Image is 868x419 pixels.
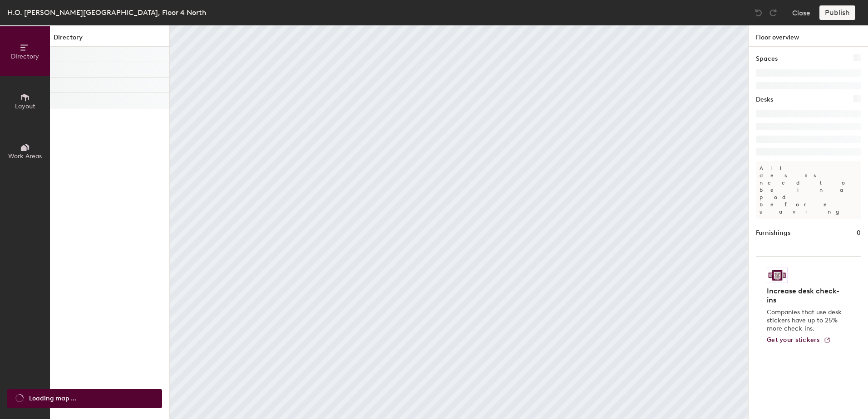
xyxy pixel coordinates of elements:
span: Directory [11,53,39,60]
h4: Increase desk check-ins [767,287,844,305]
h1: Spaces [756,54,778,64]
h1: Desks [756,95,773,105]
img: Undo [754,8,763,17]
canvas: Map [170,25,748,419]
p: All desks need to be in a pod before saving [756,161,861,219]
button: Close [792,5,810,20]
span: Get your stickers [767,336,820,344]
h1: Furnishings [756,228,790,238]
h1: 0 [857,228,861,238]
span: Loading map ... [29,394,76,404]
p: Companies that use desk stickers have up to 25% more check-ins. [767,308,844,333]
a: Get your stickers [767,336,831,344]
span: Work Areas [8,152,42,160]
span: Layout [15,102,35,110]
div: H.O. [PERSON_NAME][GEOGRAPHIC_DATA], Floor 4 North [7,7,207,18]
h1: Directory [50,33,169,47]
img: Redo [769,8,778,17]
h1: Floor overview [749,25,868,47]
img: Sticker logo [767,268,788,283]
